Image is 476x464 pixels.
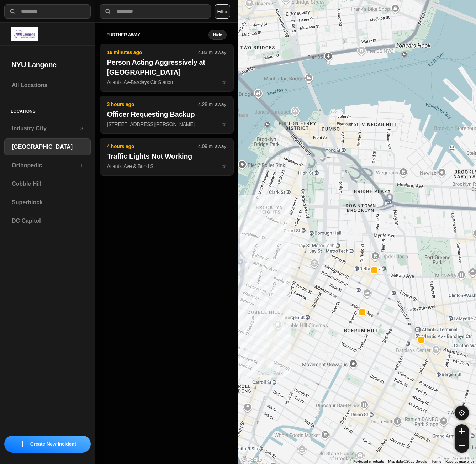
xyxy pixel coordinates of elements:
button: Keyboard shortcuts [353,459,384,464]
p: 1 [80,162,83,169]
button: zoom-in [455,424,469,438]
a: Report a map error [445,459,474,463]
img: icon [20,441,25,447]
button: zoom-out [455,438,469,453]
a: 3 hours ago4.28 mi awayOfficer Requesting Backup[STREET_ADDRESS][PERSON_NAME]star [100,121,234,127]
img: logo [11,27,38,41]
button: 3 hours ago4.28 mi awayOfficer Requesting Backup[STREET_ADDRESS][PERSON_NAME]star [100,96,234,134]
span: star [222,79,226,85]
button: recenter [455,406,469,420]
button: Filter [215,4,230,19]
img: recenter [459,410,465,416]
h5: further away [107,32,208,38]
img: search [9,8,16,15]
small: Hide [213,32,222,38]
button: iconCreate New Incident [4,436,91,453]
button: Hide [208,30,227,40]
h3: Cobble Hill [12,180,83,188]
p: 3 [80,125,83,132]
button: 4 hours ago4.09 mi awayTraffic Lights Not WorkingAtlantic Ave & Bond Ststar [100,138,234,176]
a: Open this area in Google Maps (opens a new window) [240,455,263,464]
h3: DC Capitol [12,217,83,225]
h3: Superblock [12,198,83,207]
p: [STREET_ADDRESS][PERSON_NAME] [107,121,226,128]
span: star [222,163,226,169]
img: search [104,8,111,15]
p: Create New Incident [30,441,76,448]
h3: Industry City [12,124,80,133]
p: 4.83 mi away [198,49,226,56]
span: Map data ©2025 Google [388,459,427,463]
button: 16 minutes ago4.83 mi awayPerson Acting Aggressively at [GEOGRAPHIC_DATA]Atlantic Av-Barclays Ctr... [100,44,234,92]
p: 4.09 mi away [198,143,226,150]
a: All Locations [4,77,91,94]
p: 3 hours ago [107,101,198,108]
a: Cobble Hill [4,175,91,193]
h2: Traffic Lights Not Working [107,151,226,161]
h3: [GEOGRAPHIC_DATA] [12,143,83,151]
a: 4 hours ago4.09 mi awayTraffic Lights Not WorkingAtlantic Ave & Bond Ststar [100,163,234,169]
p: Atlantic Ave & Bond St [107,163,226,170]
a: Terms (opens in new tab) [431,459,441,463]
span: star [222,121,226,127]
h3: All Locations [12,81,83,90]
p: 4 hours ago [107,143,198,150]
a: Orthopedic1 [4,157,91,174]
h5: Locations [4,100,91,120]
img: Google [240,455,263,464]
p: Atlantic Av-Barclays Ctr Station [107,79,226,86]
a: DC Capitol [4,212,91,230]
p: 4.28 mi away [198,101,226,108]
a: [GEOGRAPHIC_DATA] [4,138,91,155]
a: Superblock [4,194,91,211]
h2: Officer Requesting Backup [107,109,226,119]
img: zoom-out [459,443,465,448]
h2: NYU Langone [11,60,84,70]
img: zoom-in [459,428,465,434]
a: Industry City3 [4,120,91,137]
p: 16 minutes ago [107,49,198,56]
h3: Orthopedic [12,161,80,170]
h2: Person Acting Aggressively at [GEOGRAPHIC_DATA] [107,57,226,77]
a: 16 minutes ago4.83 mi awayPerson Acting Aggressively at [GEOGRAPHIC_DATA]Atlantic Av-Barclays Ctr... [100,79,234,85]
